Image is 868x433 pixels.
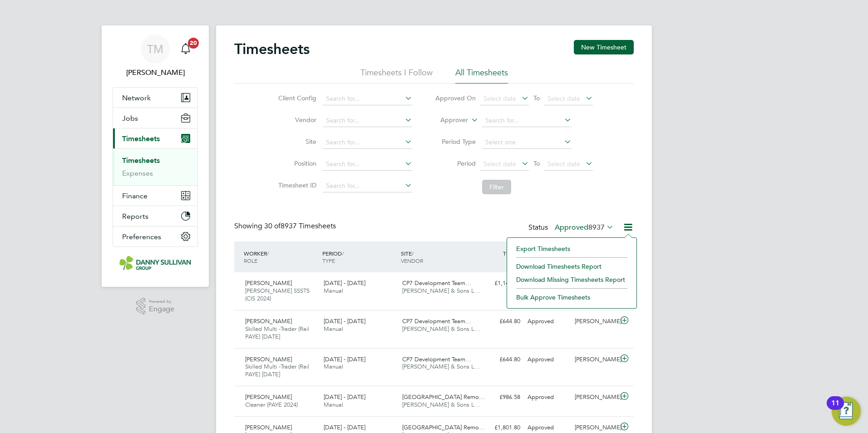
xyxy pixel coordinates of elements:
[119,256,191,271] img: dannysullivan-logo-retina.png
[245,279,292,287] span: [PERSON_NAME]
[324,355,365,363] span: [DATE] - [DATE]
[122,156,160,165] a: Timesheets
[402,401,480,408] span: [PERSON_NAME] & Sons L…
[264,221,336,231] span: 8937 Timesheets
[113,186,197,206] button: Finance
[244,257,257,264] span: ROLE
[531,92,542,104] span: To
[113,226,197,246] button: Preferences
[831,403,839,415] div: 11
[483,160,516,168] span: Select date
[136,298,175,315] a: Powered byEngage
[122,93,151,102] span: Network
[113,206,197,226] button: Reports
[276,116,316,124] label: Vendor
[113,34,198,78] a: TM[PERSON_NAME]
[267,250,269,257] span: /
[435,159,476,167] label: Period
[401,257,423,264] span: VENDOR
[512,273,632,286] li: Download Missing Timesheets Report
[524,390,571,405] div: Approved
[276,138,316,146] label: Site
[122,212,148,221] span: Reports
[323,114,412,127] input: Search for...
[320,245,399,269] div: PERIOD
[122,232,161,241] span: Preferences
[324,317,365,325] span: [DATE] - [DATE]
[122,169,153,177] a: Expenses
[402,355,471,363] span: CP7 Development Team…
[571,314,618,329] div: [PERSON_NAME]
[503,250,519,257] span: TOTAL
[113,88,197,108] button: Network
[360,67,433,84] li: Timesheets I Follow
[402,393,485,401] span: [GEOGRAPHIC_DATA] Remo…
[324,325,343,333] span: Manual
[512,260,632,273] li: Download Timesheets Report
[324,279,365,287] span: [DATE] - [DATE]
[276,181,316,189] label: Timesheet ID
[588,223,605,232] span: 8937
[402,423,485,431] span: [GEOGRAPHIC_DATA] Remo…
[427,116,468,125] label: Approver
[402,279,471,287] span: CP7 Development Team…
[149,298,174,305] span: Powered by
[245,287,310,302] span: [PERSON_NAME] SSSTS (CIS 2024)
[477,352,524,367] div: £644.80
[264,221,281,231] span: 30 of
[276,159,316,167] label: Position
[512,291,632,304] li: Bulk Approve Timesheets
[402,287,480,295] span: [PERSON_NAME] & Sons L…
[477,390,524,405] div: £986.58
[524,352,571,367] div: Approved
[342,250,344,257] span: /
[113,148,197,185] div: Timesheets
[399,245,477,269] div: SITE
[147,43,163,55] span: TM
[188,38,199,49] span: 20
[512,242,632,255] li: Export Timesheets
[102,25,209,287] nav: Main navigation
[482,114,572,127] input: Search for...
[547,160,580,168] span: Select date
[234,40,310,58] h2: Timesheets
[435,94,476,102] label: Approved On
[547,94,580,103] span: Select date
[324,287,343,295] span: Manual
[113,128,197,148] button: Timesheets
[455,67,508,84] li: All Timesheets
[832,397,861,426] button: Open Resource Center, 11 new notifications
[412,250,414,257] span: /
[402,363,480,370] span: [PERSON_NAME] & Sons L…
[323,136,412,149] input: Search for...
[149,305,174,313] span: Engage
[322,257,335,264] span: TYPE
[323,93,412,105] input: Search for...
[555,223,614,232] label: Approved
[402,317,471,325] span: CP7 Development Team…
[122,192,148,200] span: Finance
[571,352,618,367] div: [PERSON_NAME]
[245,355,292,363] span: [PERSON_NAME]
[482,180,511,194] button: Filter
[113,256,198,271] a: Go to home page
[324,363,343,370] span: Manual
[122,114,138,123] span: Jobs
[245,325,309,340] span: Skilled Multi -Trader (Rail PAYE) [DATE]
[113,108,197,128] button: Jobs
[323,158,412,171] input: Search for...
[324,401,343,408] span: Manual
[324,393,365,401] span: [DATE] - [DATE]
[435,138,476,146] label: Period Type
[477,314,524,329] div: £644.80
[276,94,316,102] label: Client Config
[528,221,616,234] div: Status
[245,363,309,378] span: Skilled Multi -Trader (Rail PAYE) [DATE]
[402,325,480,333] span: [PERSON_NAME] & Sons L…
[531,157,542,169] span: To
[177,34,195,64] a: 20
[234,221,338,231] div: Showing
[483,94,516,103] span: Select date
[245,393,292,401] span: [PERSON_NAME]
[245,317,292,325] span: [PERSON_NAME]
